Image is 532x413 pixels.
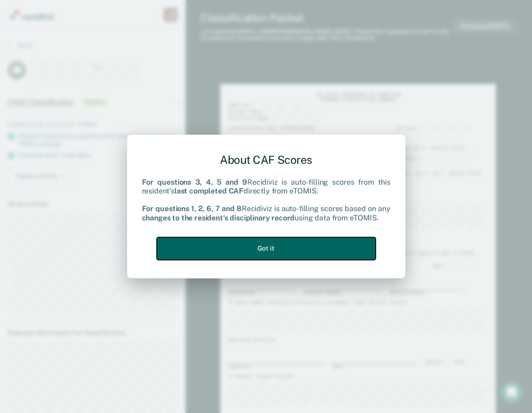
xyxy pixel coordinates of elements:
button: Got it [157,237,376,260]
div: About CAF Scores [142,146,391,174]
div: Recidiviz is auto-filling scores from this resident's directly from eTOMIS. Recidiviz is auto-fil... [142,178,391,222]
b: For questions 3, 4, 5 and 9 [142,178,248,187]
b: last completed CAF [174,187,244,195]
b: For questions 1, 2, 6, 7 and 8 [142,205,242,213]
b: changes to the resident's disciplinary record [142,213,295,222]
